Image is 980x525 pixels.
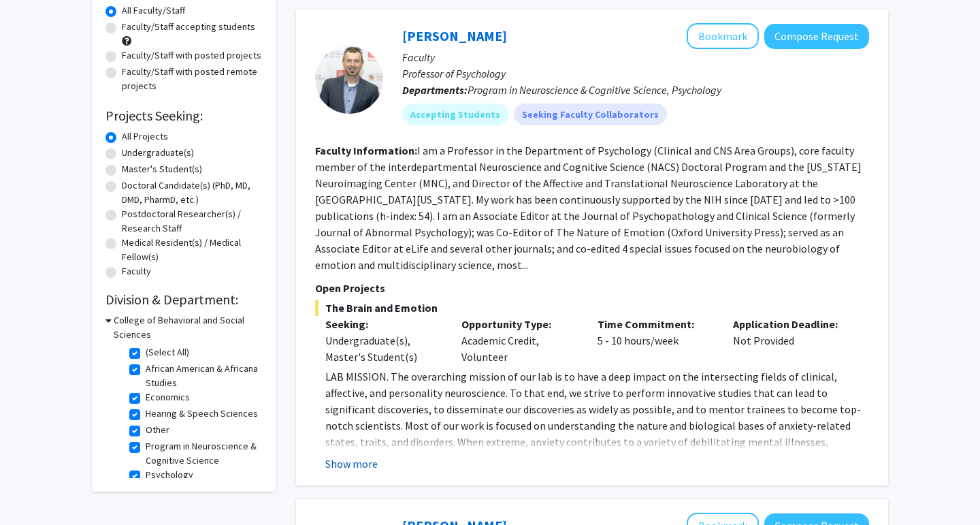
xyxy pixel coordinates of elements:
label: Undergraduate(s) [122,146,194,160]
p: Opportunity Type: [461,316,577,332]
span: Program in Neuroscience & Cognitive Science, Psychology [468,83,721,97]
p: Seeking: [325,316,441,332]
p: Open Projects [315,280,869,296]
button: Compose Request to Alexander Shackman [764,24,869,49]
label: Economics [146,390,190,404]
div: Not Provided [723,316,859,365]
label: Doctoral Candidate(s) (PhD, MD, DMD, PharmD, etc.) [122,178,262,207]
label: Faculty/Staff with posted projects [122,48,261,63]
span: The Brain and Emotion [315,300,869,316]
p: Application Deadline: [733,316,849,332]
label: Faculty [122,264,151,279]
label: Postdoctoral Researcher(s) / Research Staff [122,207,262,236]
h2: Projects Seeking: [105,108,262,124]
mat-chip: Accepting Students [402,104,508,125]
div: 5 - 10 hours/week [587,316,723,365]
label: (Select All) [146,345,189,360]
label: Psychology [146,468,193,482]
iframe: Chat [10,464,58,515]
label: All Projects [122,129,168,144]
label: Master's Student(s) [122,162,202,176]
button: Show more [325,456,378,472]
label: All Faculty/Staff [122,3,185,18]
div: Undergraduate(s), Master's Student(s) [325,332,441,365]
label: Program in Neuroscience & Cognitive Science [146,439,259,468]
h3: College of Behavioral and Social Sciences [114,313,262,342]
button: Add Alexander Shackman to Bookmarks [687,23,759,49]
fg-read-more: I am a Professor in the Department of Psychology (Clinical and CNS Area Groups), core faculty mem... [315,144,862,272]
p: Professor of Psychology [402,65,869,82]
label: Faculty/Staff with posted remote projects [122,65,262,93]
p: Faculty [402,49,869,65]
mat-chip: Seeking Faculty Collaborators [514,104,667,125]
label: Hearing & Speech Sciences [146,407,258,421]
b: Faculty Information: [315,144,417,157]
b: Departments: [402,83,468,97]
label: African American & Africana Studies [146,362,259,390]
label: Other [146,423,169,437]
label: Medical Resident(s) / Medical Fellow(s) [122,236,262,264]
label: Faculty/Staff accepting students [122,20,255,34]
div: Academic Credit, Volunteer [451,316,587,365]
p: Time Commitment: [598,316,713,332]
h2: Division & Department: [105,291,262,308]
a: [PERSON_NAME] [402,27,507,44]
